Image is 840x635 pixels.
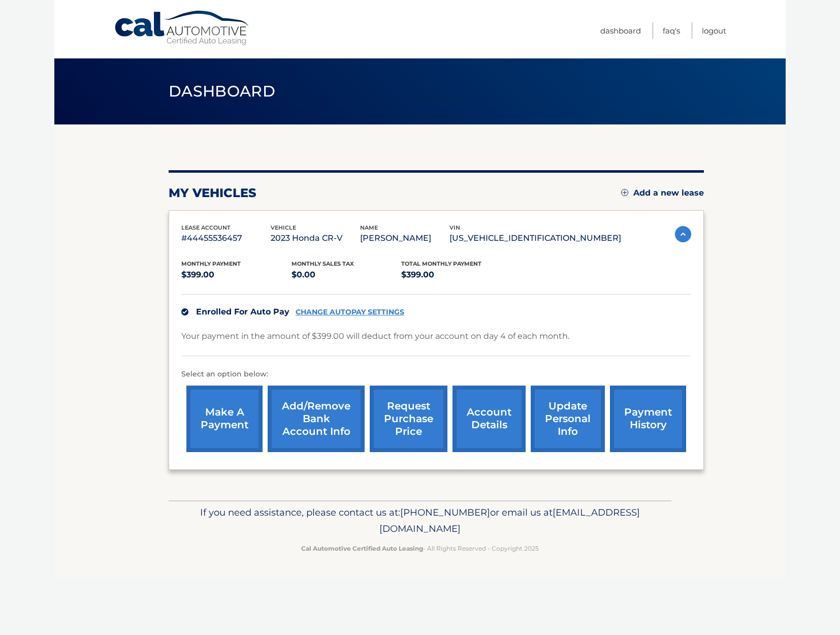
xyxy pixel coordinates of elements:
[610,386,686,452] a: payment history
[360,224,378,231] span: name
[268,386,365,452] a: Add/Remove bank account info
[186,386,263,452] a: make a payment
[400,506,490,518] span: [PHONE_NUMBER]
[449,231,621,245] p: [US_VEHICLE_IDENTIFICATION_NUMBER]
[181,260,241,267] span: Monthly Payment
[169,185,256,201] h2: my vehicles
[360,231,449,245] p: [PERSON_NAME]
[271,231,360,245] p: 2023 Honda CR-V
[271,224,296,231] span: vehicle
[175,504,665,537] p: If you need assistance, please contact us at: or email us at
[370,386,447,452] a: request purchase price
[453,386,526,452] a: account details
[401,260,481,267] span: Total Monthly Payment
[292,260,354,267] span: Monthly sales Tax
[292,268,402,282] p: $0.00
[675,226,691,242] img: accordion-active.svg
[663,22,680,39] a: FAQ's
[181,329,569,343] p: Your payment in the amount of $399.00 will deduct from your account on day 4 of each month.
[531,386,605,452] a: update personal info
[600,22,641,39] a: Dashboard
[114,10,251,46] a: Cal Automotive
[196,307,289,316] span: Enrolled For Auto Pay
[702,22,726,39] a: Logout
[621,188,704,198] a: Add a new lease
[169,82,275,101] span: Dashboard
[301,545,423,552] strong: Cal Automotive Certified Auto Leasing
[181,368,691,380] p: Select an option below:
[621,189,628,196] img: add.svg
[181,308,188,315] img: check.svg
[296,308,404,316] a: CHANGE AUTOPAY SETTINGS
[401,268,511,282] p: $399.00
[181,224,231,231] span: lease account
[181,231,271,245] p: #44455536457
[449,224,460,231] span: vin
[175,543,665,554] p: - All Rights Reserved - Copyright 2025
[181,268,292,282] p: $399.00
